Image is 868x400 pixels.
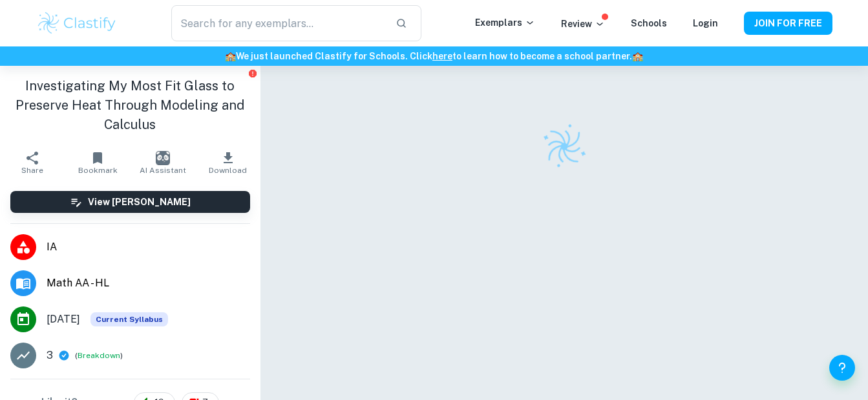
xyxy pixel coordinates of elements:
button: Report issue [248,68,258,78]
span: Bookmark [78,166,118,175]
a: here [432,51,452,61]
img: AI Assistant [156,151,170,165]
span: Math AA - HL [47,275,250,291]
button: AI Assistant [130,145,195,181]
span: AI Assistant [140,166,186,175]
span: Share [21,166,43,175]
span: Download [209,166,247,175]
button: Download [195,145,260,181]
span: 🏫 [225,51,236,61]
a: Login [693,18,718,28]
p: Exemplars [475,15,535,30]
img: Clastify logo [36,10,118,36]
span: [DATE] [47,312,80,327]
button: Breakdown [78,350,120,361]
p: 3 [47,348,53,363]
span: 🏫 [632,51,643,61]
button: Bookmark [65,145,131,181]
input: Search for any exemplars... [171,5,385,41]
span: Current Syllabus [90,312,168,326]
h6: View [PERSON_NAME] [88,195,191,209]
span: IA [47,239,250,255]
h1: Investigating My Most Fit Glass to Preserve Heat Through Modeling and Calculus [10,76,250,134]
button: View [PERSON_NAME] [10,191,250,213]
button: Help and Feedback [829,355,855,381]
button: JOIN FOR FREE [744,12,832,35]
p: Review [561,17,605,31]
span: ( ) [75,350,123,362]
h6: We just launched Clastify for Schools. Click to learn how to become a school partner. [3,49,865,63]
div: This exemplar is based on the current syllabus. Feel free to refer to it for inspiration/ideas wh... [90,312,168,326]
a: Schools [631,18,667,28]
img: Clastify logo [534,116,595,177]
